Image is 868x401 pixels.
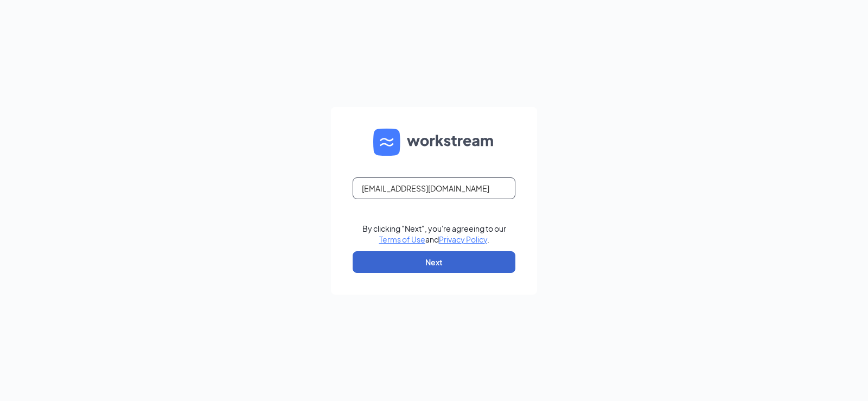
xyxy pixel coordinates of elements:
div: By clicking "Next", you're agreeing to our and . [362,223,506,245]
input: Email [353,177,515,199]
button: Next [353,251,515,273]
img: WS logo and Workstream text [373,129,495,156]
a: Privacy Policy [439,234,487,244]
a: Terms of Use [379,234,425,244]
